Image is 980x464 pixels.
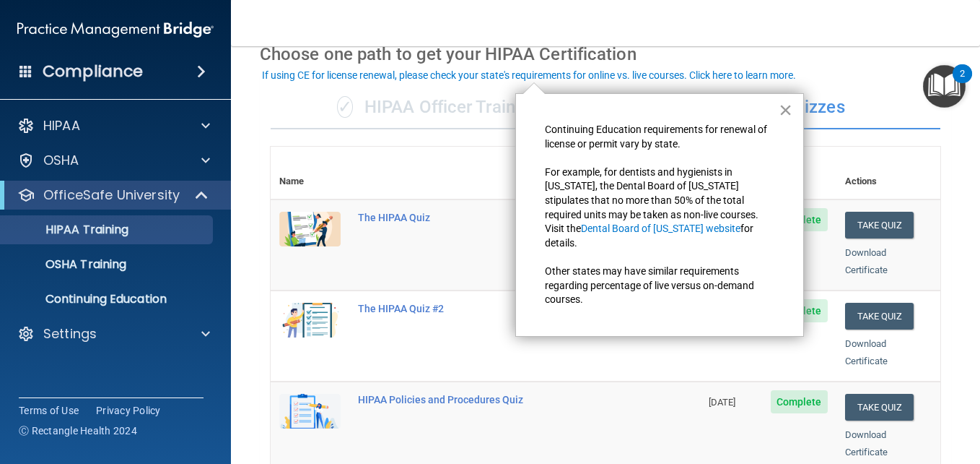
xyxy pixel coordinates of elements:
[845,303,914,330] button: Take Quiz
[271,86,605,129] div: HIPAA Officer Training
[260,33,951,75] div: Choose one path to get your HIPAA Certification
[17,15,214,44] img: PMB logo
[709,397,736,408] span: [DATE]
[19,424,137,438] span: Ⓒ Rectangle Health 2024
[545,265,774,307] p: Other states may have similar requirements regarding percentage of live versus on-demand courses.
[779,98,792,121] button: Close
[545,166,761,234] span: For example, for dentists and hygienists in [US_STATE], the Dental Board of [US_STATE] stipulates...
[845,247,888,275] a: Download Certificate
[271,147,349,199] th: Name
[771,390,828,413] span: Complete
[845,212,914,239] button: Take Quiz
[43,61,143,82] h4: Compliance
[43,152,79,169] p: OSHA
[960,74,965,93] div: 2
[43,186,180,204] p: OfficeSafe University
[358,212,628,223] div: The HIPAA Quiz
[337,96,353,118] span: ✓
[19,403,79,418] a: Terms of Use
[43,117,80,134] p: HIPAA
[923,65,966,108] button: Open Resource Center, 2 new notifications
[9,292,206,306] p: Continuing Education
[515,93,804,337] div: HIPAA Training Disclaimer
[358,394,628,405] div: HIPAA Policies and Procedures Quiz
[358,303,628,314] div: The HIPAA Quiz #2
[43,325,97,343] p: Settings
[836,147,941,199] th: Actions
[605,86,940,129] div: HIPAA Quizzes
[545,123,774,151] p: Continuing Education requirements for renewal of license or permit vary by state.
[96,403,161,418] a: Privacy Policy
[845,338,888,366] a: Download Certificate
[262,70,796,80] div: If using CE for license renewal, please check your state's requirements for online vs. live cours...
[581,223,740,234] a: Dental Board of [US_STATE] website
[9,257,126,272] p: OSHA Training
[845,429,888,457] a: Download Certificate
[845,394,914,421] button: Take Quiz
[545,223,756,249] span: for details.
[9,223,128,237] p: HIPAA Training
